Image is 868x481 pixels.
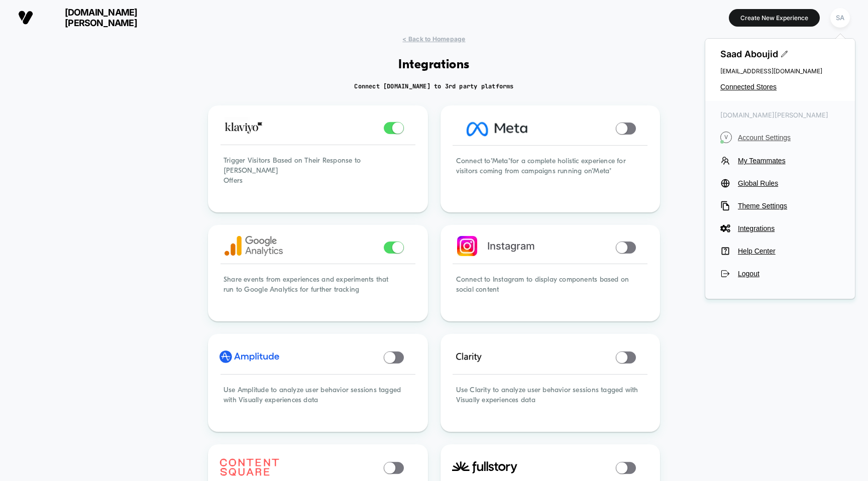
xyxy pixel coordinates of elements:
[447,109,548,148] img: Facebook
[720,223,840,233] button: Integrations
[738,157,840,165] span: My Teammates
[398,58,470,72] h1: Integrations
[442,372,659,430] div: Use Clarity to analyze user behavior sessions tagged with Visually experiences data
[487,240,535,252] span: Instagram
[442,261,659,320] div: Connect to Instagram to display components based on social content
[225,236,283,256] img: google analytics
[442,143,659,210] div: Connect to "Meta" for a complete holistic experience for visitors coming from campaigns running o...
[738,224,840,232] span: Integrations
[720,132,840,143] button: VAccount Settings
[738,202,840,210] span: Theme Settings
[738,247,840,255] span: Help Center
[209,142,426,210] div: Trigger Visitors Based on Their Response to [PERSON_NAME] Offers
[720,83,840,91] button: Connected Stores
[720,201,840,211] button: Theme Settings
[18,10,33,25] img: Visually logo
[452,461,517,473] img: fullstory
[209,372,426,430] div: Use Amplitude to analyze user behavior sessions tagged with Visually experiences data
[729,9,820,27] button: Create New Experience
[720,178,840,188] button: Global Rules
[830,8,850,28] div: SA
[738,179,840,187] span: Global Rules
[720,132,732,143] i: V
[452,348,486,366] img: clarity
[15,7,164,29] button: [DOMAIN_NAME][PERSON_NAME]
[720,246,840,256] button: Help Center
[720,49,840,59] span: Saad Aboujid
[720,269,840,279] button: Logout
[720,156,840,166] button: My Teammates
[220,348,279,366] img: amplitude
[41,7,161,28] span: [DOMAIN_NAME][PERSON_NAME]
[220,458,279,476] img: contentsquare
[354,82,513,90] h2: Connect [DOMAIN_NAME] to 3rd party platforms
[720,67,840,75] span: [EMAIL_ADDRESS][DOMAIN_NAME]
[738,270,840,278] span: Logout
[738,134,840,142] span: Account Settings
[402,35,465,43] span: < Back to Homepage
[225,117,263,137] img: Klaviyo
[457,236,477,256] img: instagram
[827,8,853,28] button: SA
[720,111,840,119] span: [DOMAIN_NAME][PERSON_NAME]
[209,261,426,320] div: Share events from experiences and experiments that run to Google Analytics for further tracking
